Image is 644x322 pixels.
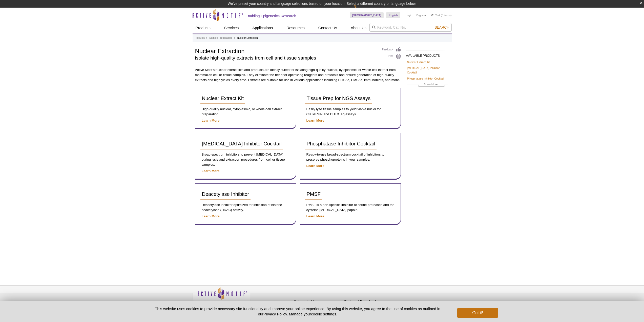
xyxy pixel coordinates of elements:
[202,191,249,197] span: Deacetylase Inhibitor
[434,25,449,29] span: Search
[414,12,414,18] li: |
[306,214,324,218] a: Learn More
[206,36,207,39] li: »
[237,36,258,39] li: Nuclear Extraction
[202,169,220,173] a: Learn More
[195,36,205,40] a: Products
[195,47,377,54] h1: Nuclear Extraction
[433,25,451,30] button: Search
[407,60,430,64] a: Nuclear Extract Kit
[283,23,308,33] a: Resources
[416,13,426,17] a: Register
[200,189,251,200] a: Deacetylase Inhibitor
[202,96,244,101] span: Nuclear Extract Kit
[382,47,401,52] a: Feedback
[369,23,452,32] input: Keyword, Cat. No.
[249,23,276,33] a: Applications
[305,93,372,104] a: Tissue Prep for NGS Assays
[234,36,235,39] li: »
[386,12,400,18] a: English
[431,14,433,16] img: Your Cart
[350,12,384,18] a: [GEOGRAPHIC_DATA]
[305,189,322,200] a: PMSF
[407,76,444,81] a: Phosphatase Inhibitor Cocktail
[209,36,232,40] a: Sample Preparation
[306,119,324,122] a: Learn More
[202,214,220,218] a: Learn More
[195,56,377,60] h2: isolate high-quality extracts from cell and tissue samples
[315,23,340,33] a: Contact Us
[305,138,377,149] a: Phosphatase Inhibitor Cocktail
[200,93,245,104] a: Nuclear Extract Kit
[307,96,371,101] span: Tissue Prep for NGS Assays
[193,286,251,306] img: Active Motif,
[193,23,214,33] a: Products
[354,4,367,16] img: Change Here
[253,299,273,306] a: Privacy Policy
[200,152,291,167] p: Broad-spectrum inhibitors to prevent [MEDICAL_DATA] during lysis and extraction procedures from c...
[221,23,242,33] a: Services
[407,66,448,75] a: [MEDICAL_DATA] Inhibitor Cocktail
[406,50,449,59] h2: AVAILABLE PRODUCTS
[200,202,291,213] p: Deacetylase inhibitor optimized for inhibition of histone deacetylase (HDAC) activity.
[307,141,375,146] span: Phosphatase Inhibitor Cocktail
[246,14,296,18] h2: Enabling Epigenetics Research
[263,312,287,316] a: Privacy Policy
[344,299,392,304] h4: Technical Downloads
[305,152,396,162] p: Ready-to-use broad-spectrum cocktail of inhibitors to preserve phosphoproteins in your samples.
[305,202,396,213] p: PMSF is a non-specific inhibitor of serine proteases and the cysteine [MEDICAL_DATA] papain.
[306,164,324,168] a: Learn More
[307,191,321,197] span: PMSF
[405,13,412,17] a: Login
[311,312,336,316] button: cookie settings
[200,138,283,149] a: [MEDICAL_DATA] Inhibitor Cocktail
[382,54,401,59] a: Print
[195,67,401,83] p: Active Motif’s nuclear extract kits and products are ideally suited for isolating high-quality nu...
[407,82,448,88] a: Show More
[431,13,440,17] a: Cart
[294,299,342,304] h4: Epigenetic News
[305,107,396,117] p: Easily lyse tissue samples to yield viable nuclei for CUT&RUN and CUT&Tag assays.
[395,294,433,306] table: Click to Verify - This site chose Symantec SSL for secure e-commerce and confidential communicati...
[202,141,282,146] span: [MEDICAL_DATA] Inhibitor Cocktail
[200,107,291,117] p: High-quality nuclear, cytoplasmic, or whole-cell extract preparation.
[146,306,449,317] p: This website uses cookies to provide necessary site functionality and improve your online experie...
[457,308,498,318] button: Got it!
[202,119,220,122] a: Learn More
[348,23,369,33] a: About Us
[431,12,452,18] li: (0 items)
